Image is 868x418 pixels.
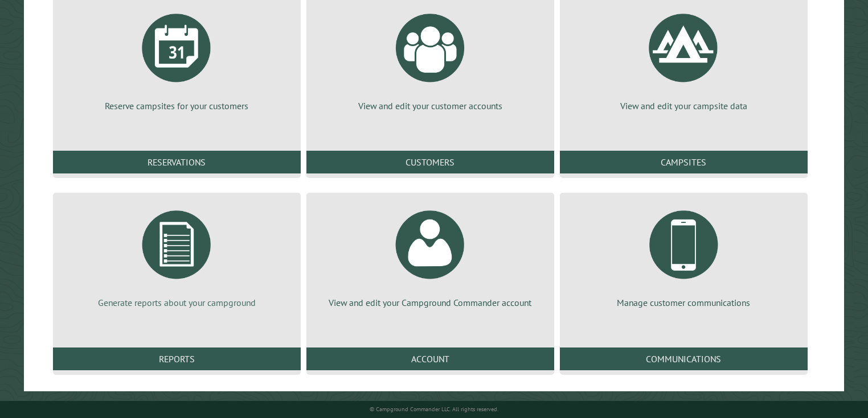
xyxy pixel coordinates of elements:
[320,100,541,112] p: View and edit your customer accounts
[320,5,541,112] a: View and edit your customer accounts
[560,151,808,173] a: Campsites
[320,296,541,309] p: View and edit your Campground Commander account
[370,405,498,413] small: © Campground Commander LLC. All rights reserved.
[560,347,808,370] a: Communications
[574,202,794,309] a: Manage customer communications
[53,151,301,173] a: Reservations
[67,100,287,112] p: Reserve campsites for your customers
[320,202,541,309] a: View and edit your Campground Commander account
[67,202,287,309] a: Generate reports about your campground
[574,296,794,309] p: Manage customer communications
[306,151,554,173] a: Customers
[574,5,794,112] a: View and edit your campsite data
[67,5,287,112] a: Reserve campsites for your customers
[67,296,287,309] p: Generate reports about your campground
[53,347,301,370] a: Reports
[574,100,794,112] p: View and edit your campsite data
[306,347,554,370] a: Account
